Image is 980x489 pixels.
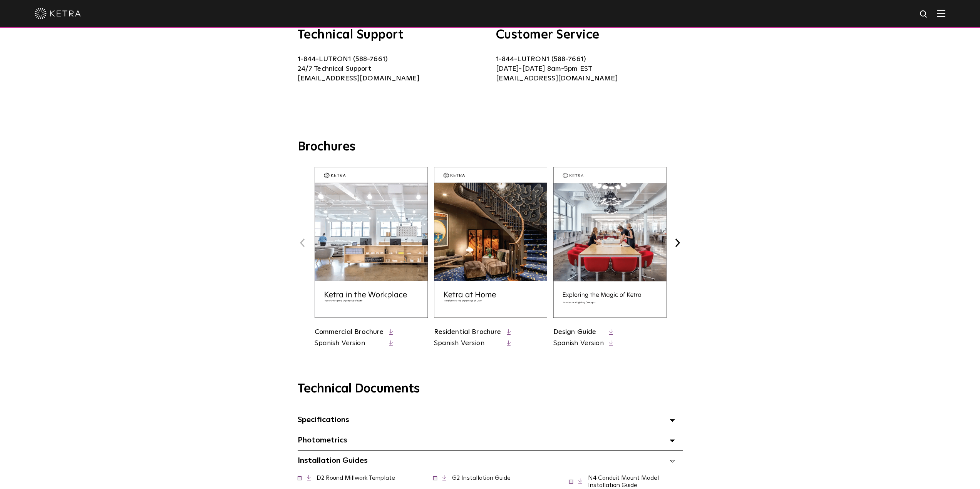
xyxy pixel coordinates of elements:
[937,10,945,17] img: Hamburger%20Nav.svg
[298,382,683,396] h3: Technical Documents
[496,29,683,41] h3: Customer Service
[553,339,604,348] a: Spanish Version
[588,475,659,488] a: N4 Conduit Mount Model Installation Guide
[298,416,349,424] span: Specifications
[434,167,547,318] img: residential_brochure_thumbnail
[315,329,384,335] a: Commercial Brochure
[298,457,368,464] span: Installation Guides
[434,329,501,335] a: Residential Brochure
[298,238,308,248] button: Previous
[298,436,347,444] span: Photometrics
[298,139,683,155] h3: Brochures
[452,475,511,481] a: G2 Installation Guide
[673,238,683,248] button: Next
[496,55,683,83] p: 1-844-LUTRON1 (588-7661) [DATE]-[DATE] 8am-5pm EST [EMAIL_ADDRESS][DOMAIN_NAME]
[315,167,428,318] img: commercial_brochure_thumbnail
[553,329,596,335] a: Design Guide
[315,339,384,348] a: Spanish Version
[919,10,929,19] img: search icon
[298,29,484,41] h3: Technical Support
[298,55,484,83] p: 1-844-LUTRON1 (588-7661) 24/7 Technical Support
[317,475,395,481] a: D2 Round Millwork Template
[298,75,419,82] a: [EMAIL_ADDRESS][DOMAIN_NAME]
[35,8,81,19] img: ketra-logo-2019-white
[553,167,667,318] img: design_brochure_thumbnail
[434,339,501,348] a: Spanish Version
